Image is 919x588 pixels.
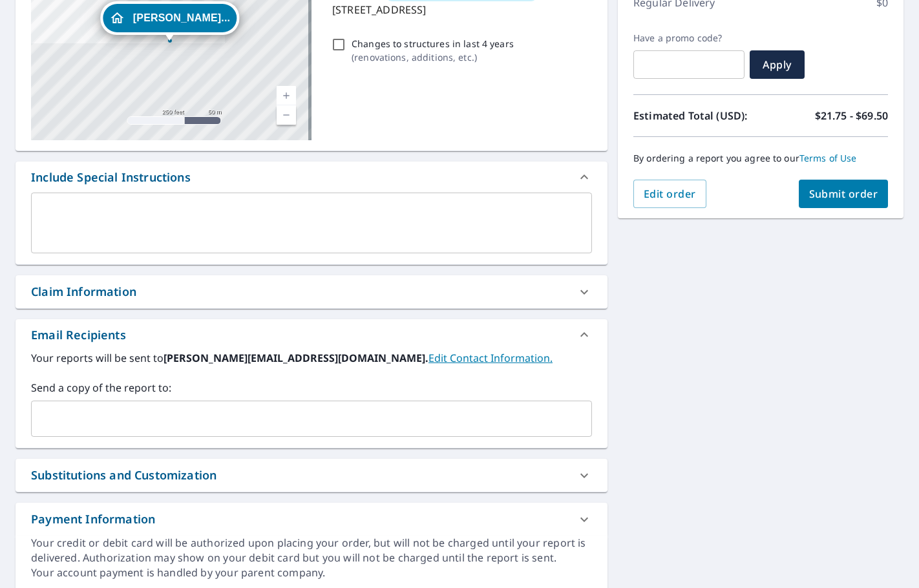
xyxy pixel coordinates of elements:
[809,187,878,201] span: Submit order
[633,108,761,123] p: Estimated Total (USD):
[428,351,553,365] a: EditContactInfo
[352,50,514,64] p: ( renovations, additions, etc. )
[164,351,428,365] b: [PERSON_NAME][EMAIL_ADDRESS][DOMAIN_NAME].
[277,105,296,125] a: Current Level 17, Zoom Out
[633,32,745,44] label: Have a promo code?
[633,152,888,164] p: By ordering a report you agree to our
[31,169,191,186] div: Include Special Instructions
[31,326,126,344] div: Email Recipients
[799,152,857,164] a: Terms of Use
[277,86,296,105] a: Current Level 17, Zoom In
[31,536,592,565] div: Your credit or debit card will be authorized upon placing your order, but will not be charged unt...
[352,37,514,50] p: Changes to structures in last 4 years
[815,108,888,123] p: $21.75 - $69.50
[100,1,239,41] div: Dropped pin, building LUKE SIMON (GARY FINEMAN), Residential property, 45167 9 Mile Rd Northville...
[332,2,587,17] p: [STREET_ADDRESS]
[31,283,136,300] div: Claim Information
[799,180,889,208] button: Submit order
[16,459,607,492] div: Substitutions and Customization
[133,13,230,23] span: [PERSON_NAME]...
[16,162,607,193] div: Include Special Instructions
[31,380,592,395] label: Send a copy of the report to:
[16,503,607,536] div: Payment Information
[750,50,805,79] button: Apply
[31,350,592,366] label: Your reports will be sent to
[644,187,696,201] span: Edit order
[760,58,794,72] span: Apply
[633,180,706,208] button: Edit order
[31,467,217,484] div: Substitutions and Customization
[16,319,607,350] div: Email Recipients
[31,565,592,580] div: Your account payment is handled by your parent company.
[16,275,607,308] div: Claim Information
[31,510,155,528] div: Payment Information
